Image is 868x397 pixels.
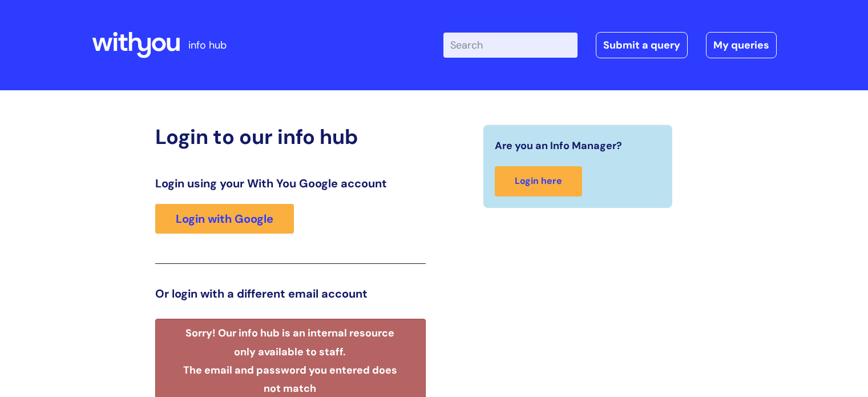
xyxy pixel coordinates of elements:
input: Search [443,33,578,58]
li: Sorry! Our info hub is an internal resource only available to staff. [175,324,405,361]
a: My queries [706,32,777,58]
h3: Login using your With You Google account [155,177,426,190]
h3: Or login with a different email account [155,287,426,300]
span: Are you an Info Manager? [495,137,622,155]
a: Submit a query [596,32,688,58]
a: Login here [495,166,582,197]
a: Login with Google [155,204,294,234]
p: info hub [188,36,227,54]
h2: Login to our info hub [155,125,426,149]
